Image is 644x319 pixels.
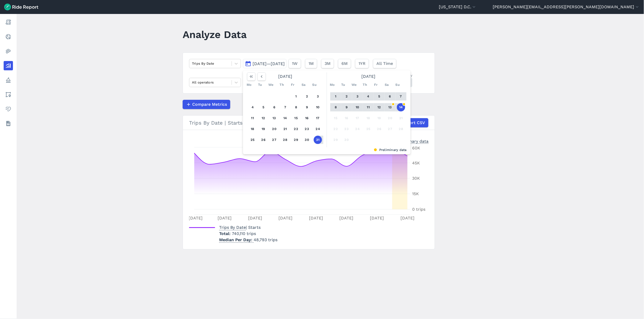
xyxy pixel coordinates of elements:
[339,81,347,89] div: Tu
[189,216,203,221] tspan: [DATE]
[292,92,300,101] button: 1
[325,60,331,67] span: 3M
[397,125,405,133] button: 28
[278,81,286,89] div: Th
[289,59,301,68] button: 1W
[279,216,293,221] tspan: [DATE]
[338,59,351,68] button: 6M
[397,92,405,101] button: 7
[303,125,311,133] button: 23
[4,90,13,99] a: Areas
[397,103,405,111] button: 14
[4,104,13,114] a: Health
[395,138,428,144] div: Preliminary data
[248,216,262,221] tspan: [DATE]
[314,114,322,122] button: 17
[256,81,264,89] div: Tu
[219,223,246,230] span: Trips By Date
[364,103,373,111] button: 11
[340,216,354,221] tspan: [DATE]
[341,60,348,67] span: 6M
[4,18,13,27] a: Report
[412,207,425,212] tspan: 0 trips
[281,103,289,111] button: 7
[314,125,322,133] button: 24
[375,92,383,101] button: 5
[412,161,420,165] tspan: 45K
[270,114,278,122] button: 13
[355,59,369,68] button: 1YR
[412,176,420,181] tspan: 30K
[493,4,640,10] button: [PERSON_NAME][EMAIL_ADDRESS][PERSON_NAME][DOMAIN_NAME]
[412,146,420,150] tspan: 60K
[248,136,257,144] button: 25
[219,231,232,236] span: Total
[342,103,351,111] button: 9
[361,81,369,89] div: Th
[253,61,285,66] span: [DATE]—[DATE]
[189,118,428,127] div: Trips By Date | Starts
[4,47,13,56] a: Heatmaps
[364,125,373,133] button: 25
[386,125,394,133] button: 27
[281,136,289,144] button: 28
[270,103,278,111] button: 6
[292,125,300,133] button: 22
[299,81,308,89] div: Sa
[397,114,405,122] button: 21
[393,81,402,89] div: Su
[314,92,322,101] button: 3
[332,136,340,144] button: 29
[259,103,268,111] button: 5
[332,114,340,122] button: 15
[342,114,351,122] button: 16
[353,103,362,111] button: 10
[359,60,366,67] span: 1YR
[364,114,373,122] button: 18
[259,125,268,133] button: 19
[342,92,351,101] button: 2
[219,237,277,243] p: 48,793 trips
[412,192,419,196] tspan: 15K
[259,136,268,144] button: 26
[243,59,287,68] button: [DATE]—[DATE]
[292,136,300,144] button: 29
[245,72,325,81] div: [DATE]
[248,125,257,133] button: 18
[248,103,257,111] button: 4
[342,125,351,133] button: 23
[303,114,311,122] button: 16
[314,136,322,144] button: 31
[270,136,278,144] button: 27
[289,81,297,89] div: Fr
[373,59,396,68] button: All Time
[370,216,384,221] tspan: [DATE]
[292,103,300,111] button: 8
[328,72,409,81] div: [DATE]
[292,60,298,67] span: 1W
[376,60,393,67] span: All Time
[248,114,257,122] button: 11
[350,81,358,89] div: We
[183,27,247,42] h1: Analyze Data
[219,225,261,230] span: | Starts
[192,101,227,108] span: Compare Metrics
[218,216,232,221] tspan: [DATE]
[183,100,230,109] button: Compare Metrics
[353,92,362,101] button: 3
[4,119,13,128] a: Datasets
[364,92,373,101] button: 4
[314,103,322,111] button: 10
[375,114,383,122] button: 19
[219,236,254,243] span: Median Per Day
[342,136,351,144] button: 30
[267,81,275,89] div: We
[309,216,323,221] tspan: [DATE]
[383,81,391,89] div: Sa
[386,114,394,122] button: 20
[4,75,13,85] a: Policy
[353,125,362,133] button: 24
[4,32,13,41] a: Realtime
[245,81,253,89] div: Mo
[259,114,268,122] button: 12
